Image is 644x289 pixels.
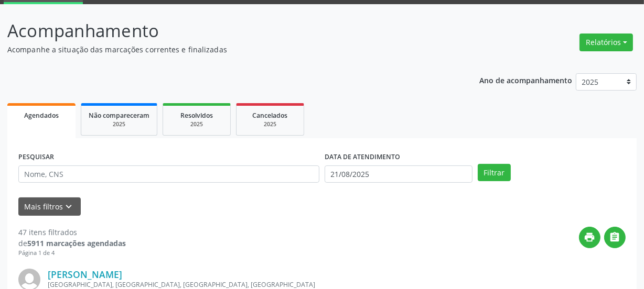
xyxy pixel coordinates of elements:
[18,197,81,216] button: Mais filtroskeyboard_arrow_down
[478,164,511,182] button: Filtrar
[584,231,596,243] i: print
[325,165,473,183] input: Selecione um intervalo
[253,111,288,120] span: Cancelados
[604,227,626,248] button: 
[7,44,448,55] p: Acompanhe a situação das marcações correntes e finalizadas
[27,238,126,248] strong: 5911 marcações agendadas
[609,231,621,243] i: 
[479,73,572,86] p: Ano de acompanhamento
[579,227,600,248] button: print
[7,18,448,44] p: Acompanhamento
[579,34,633,51] button: Relatórios
[89,120,149,128] div: 2025
[18,149,54,165] label: PESQUISAR
[89,111,149,120] span: Não compareceram
[48,269,122,280] a: [PERSON_NAME]
[170,120,223,128] div: 2025
[24,111,59,120] span: Agendados
[18,165,319,183] input: Nome, CNS
[48,280,468,289] div: [GEOGRAPHIC_DATA], [GEOGRAPHIC_DATA], [GEOGRAPHIC_DATA], [GEOGRAPHIC_DATA]
[325,149,400,165] label: DATA DE ATENDIMENTO
[180,111,213,120] span: Resolvidos
[18,249,126,258] div: Página 1 de 4
[18,238,126,249] div: de
[63,201,75,213] i: keyboard_arrow_down
[18,227,126,238] div: 47 itens filtrados
[244,120,296,128] div: 2025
